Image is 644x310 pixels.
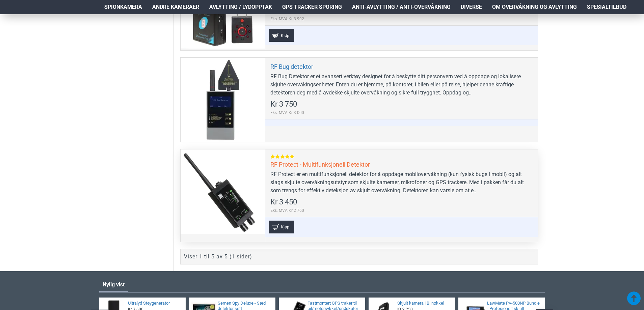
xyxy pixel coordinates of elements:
[270,207,304,214] span: Eks. MVA:Kr 2 760
[184,253,252,261] div: Viser 1 til 5 av 5 (1 sider)
[67,39,73,45] img: tab_keywords_by_traffic_grey.svg
[492,3,577,11] span: Om overvåkning og avlytting
[11,18,16,23] img: website_grey.svg
[181,58,265,142] a: RF Bug detektor RF Bug detektor
[270,161,370,168] a: RF Protect - Multifunksjonell Detektor
[270,101,297,108] span: Kr 3 750
[397,301,451,306] a: Skjult kamera i Bilnøkkel
[270,198,297,206] span: Kr 3 450
[11,11,16,16] img: logo_orange.svg
[104,3,142,11] span: Spionkamera
[152,3,199,11] span: Andre kameraer
[209,3,272,11] span: Avlytting / Lydopptak
[587,3,626,11] span: Spesialtilbud
[279,225,291,229] span: Kjøp
[181,149,265,234] a: RF Protect - Multifunksjonell Detektor RF Protect - Multifunksjonell Detektor
[270,7,297,14] span: Kr 4 990
[270,110,304,116] span: Eks. MVA:Kr 3 000
[19,11,33,16] div: v 4.0.25
[128,301,182,306] a: Ultralyd Støygenerator
[352,3,451,11] span: Anti-avlytting / Anti-overvåkning
[75,40,114,44] div: Keywords by Traffic
[26,40,60,44] div: Domain Overview
[18,18,74,23] div: Domain: [DOMAIN_NAME]
[18,39,24,45] img: tab_domain_overview_orange.svg
[279,33,291,38] span: Kjøp
[282,3,342,11] span: GPS Tracker Sporing
[270,63,313,71] a: RF Bug detektor
[270,73,533,97] div: RF Bug Detektor er et avansert verktøy designet for å beskytte ditt personvern ved å oppdage og l...
[99,278,128,291] a: Nylig vist
[270,16,304,22] span: Eks. MVA:Kr 3 992
[270,170,533,195] div: RF Protect er en multifunksjonell detektor for å oppdage mobilovervåkning (kun fysisk bugs i mobi...
[461,3,482,11] span: Diverse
